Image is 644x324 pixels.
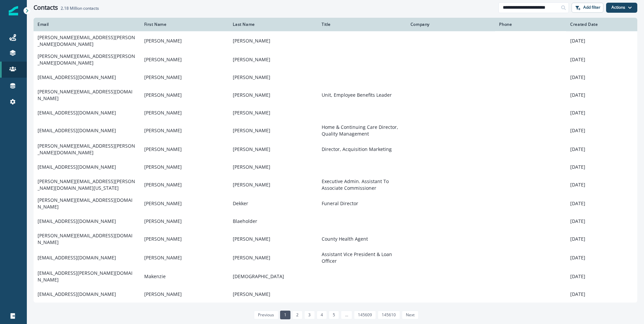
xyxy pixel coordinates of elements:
[570,218,633,225] p: [DATE]
[34,31,140,50] td: [PERSON_NAME][EMAIL_ADDRESS][PERSON_NAME][DOMAIN_NAME]
[34,286,140,303] td: [EMAIL_ADDRESS][DOMAIN_NAME]
[229,50,318,69] td: [PERSON_NAME]
[570,56,633,63] p: [DATE]
[140,140,229,159] td: [PERSON_NAME]
[292,311,303,319] a: Page 2
[140,286,229,303] td: [PERSON_NAME]
[322,124,402,137] p: Home & Continuing Care Director, Quality Management
[304,311,315,319] a: Page 3
[322,251,402,264] p: Assistant Vice President & Loan Officer
[34,230,140,248] td: [PERSON_NAME][EMAIL_ADDRESS][DOMAIN_NAME]
[233,22,314,27] div: Last Name
[341,311,352,319] a: Jump forward
[229,140,318,159] td: [PERSON_NAME]
[229,121,318,140] td: [PERSON_NAME]
[229,267,318,286] td: [DEMOGRAPHIC_DATA]
[34,286,637,303] a: [EMAIL_ADDRESS][DOMAIN_NAME][PERSON_NAME][PERSON_NAME][DATE]
[140,248,229,267] td: [PERSON_NAME]
[34,104,637,121] a: [EMAIL_ADDRESS][DOMAIN_NAME][PERSON_NAME][PERSON_NAME][DATE]
[402,311,419,319] a: Next page
[34,104,140,121] td: [EMAIL_ADDRESS][DOMAIN_NAME]
[570,291,633,298] p: [DATE]
[570,109,633,116] p: [DATE]
[378,311,400,319] a: Page 145610
[570,273,633,280] p: [DATE]
[34,121,637,140] a: [EMAIL_ADDRESS][DOMAIN_NAME][PERSON_NAME][PERSON_NAME]Home & Continuing Care Director, Quality Ma...
[570,74,633,81] p: [DATE]
[61,6,99,11] h2: contacts
[140,69,229,86] td: [PERSON_NAME]
[34,140,637,159] a: [PERSON_NAME][EMAIL_ADDRESS][PERSON_NAME][DOMAIN_NAME][PERSON_NAME][PERSON_NAME]Director, Acquisi...
[572,3,603,13] button: Add filter
[34,194,140,213] td: [PERSON_NAME][EMAIL_ADDRESS][DOMAIN_NAME]
[34,230,637,248] a: [PERSON_NAME][EMAIL_ADDRESS][DOMAIN_NAME][PERSON_NAME][PERSON_NAME]County Health Agent[DATE]
[140,121,229,140] td: [PERSON_NAME]
[229,86,318,104] td: [PERSON_NAME]
[583,5,600,10] p: Add filter
[34,213,140,230] td: [EMAIL_ADDRESS][DOMAIN_NAME]
[570,127,633,134] p: [DATE]
[252,311,419,319] ul: Pagination
[140,175,229,194] td: [PERSON_NAME]
[34,140,140,159] td: [PERSON_NAME][EMAIL_ADDRESS][PERSON_NAME][DOMAIN_NAME]
[144,22,225,27] div: First Name
[280,311,290,319] a: Page 1 is your current page
[570,200,633,207] p: [DATE]
[229,213,318,230] td: Blaeholder
[140,31,229,50] td: [PERSON_NAME]
[322,22,402,27] div: Title
[34,175,637,194] a: [PERSON_NAME][EMAIL_ADDRESS][PERSON_NAME][DOMAIN_NAME][US_STATE][PERSON_NAME][PERSON_NAME]Executi...
[322,146,402,153] p: Director, Acquisition Marketing
[34,86,140,104] td: [PERSON_NAME][EMAIL_ADDRESS][DOMAIN_NAME]
[140,194,229,213] td: [PERSON_NAME]
[34,69,637,86] a: [EMAIL_ADDRESS][DOMAIN_NAME][PERSON_NAME][PERSON_NAME][DATE]
[34,267,637,286] a: [EMAIL_ADDRESS][PERSON_NAME][DOMAIN_NAME]Makenzie[DEMOGRAPHIC_DATA][DATE]
[229,104,318,121] td: [PERSON_NAME]
[140,104,229,121] td: [PERSON_NAME]
[34,159,637,175] a: [EMAIL_ADDRESS][DOMAIN_NAME][PERSON_NAME][PERSON_NAME][DATE]
[499,22,562,27] div: Phone
[322,200,402,207] p: Funeral Director
[34,175,140,194] td: [PERSON_NAME][EMAIL_ADDRESS][PERSON_NAME][DOMAIN_NAME][US_STATE]
[570,181,633,188] p: [DATE]
[34,121,140,140] td: [EMAIL_ADDRESS][DOMAIN_NAME]
[317,311,327,319] a: Page 4
[34,194,637,213] a: [PERSON_NAME][EMAIL_ADDRESS][DOMAIN_NAME][PERSON_NAME]DekkerFuneral Director[DATE]
[570,146,633,153] p: [DATE]
[570,236,633,242] p: [DATE]
[140,213,229,230] td: [PERSON_NAME]
[570,164,633,170] p: [DATE]
[9,6,18,15] img: Inflection
[140,50,229,69] td: [PERSON_NAME]
[34,213,637,230] a: [EMAIL_ADDRESS][DOMAIN_NAME][PERSON_NAME]Blaeholder[DATE]
[34,31,637,50] a: [PERSON_NAME][EMAIL_ADDRESS][PERSON_NAME][DOMAIN_NAME][PERSON_NAME][PERSON_NAME][DATE]
[411,22,491,27] div: Company
[229,69,318,86] td: [PERSON_NAME]
[229,31,318,50] td: [PERSON_NAME]
[322,178,402,191] p: Executive Admin. Assistant To Associate Commissioner
[61,5,82,11] span: 2.18 Million
[229,286,318,303] td: [PERSON_NAME]
[229,248,318,267] td: [PERSON_NAME]
[329,311,339,319] a: Page 5
[229,230,318,248] td: [PERSON_NAME]
[606,3,637,13] button: Actions
[229,194,318,213] td: Dekker
[34,159,140,175] td: [EMAIL_ADDRESS][DOMAIN_NAME]
[570,37,633,44] p: [DATE]
[140,86,229,104] td: [PERSON_NAME]
[229,159,318,175] td: [PERSON_NAME]
[34,4,58,11] h1: Contacts
[570,22,633,27] div: Created Date
[34,69,140,86] td: [EMAIL_ADDRESS][DOMAIN_NAME]
[322,236,402,242] p: County Health Agent
[140,159,229,175] td: [PERSON_NAME]
[322,92,402,98] p: Unit, Employee Benefits Leader
[229,175,318,194] td: [PERSON_NAME]
[34,50,637,69] a: [PERSON_NAME][EMAIL_ADDRESS][PERSON_NAME][DOMAIN_NAME][PERSON_NAME][PERSON_NAME][DATE]
[34,248,140,267] td: [EMAIL_ADDRESS][DOMAIN_NAME]
[140,267,229,286] td: Makenzie
[38,22,136,27] div: Email
[570,92,633,98] p: [DATE]
[354,311,376,319] a: Page 145609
